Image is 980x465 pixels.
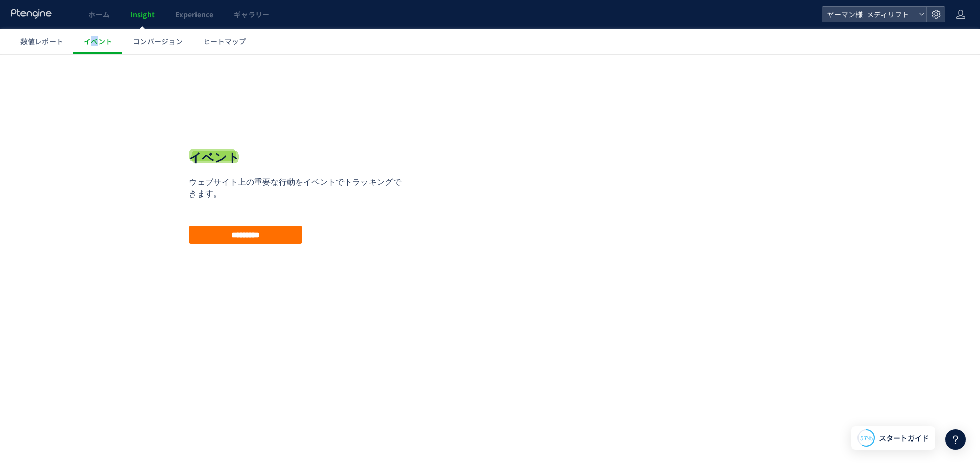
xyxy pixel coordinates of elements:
span: 57% [860,433,873,442]
h1: イベント [189,95,240,112]
span: スタートガイド [879,433,929,444]
span: イベント [84,36,112,46]
span: ヒートマップ [203,36,246,46]
span: ヤーマン様_メディリフト [824,7,915,22]
span: ホーム [88,9,110,19]
span: コンバージョン [133,36,183,46]
span: Experience [175,9,213,19]
p: ウェブサイト上の重要な行動をイベントでトラッキングできます。 [189,123,408,146]
span: Insight [130,9,155,19]
span: 数値レポート [20,36,63,46]
span: ギャラリー [234,9,269,19]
